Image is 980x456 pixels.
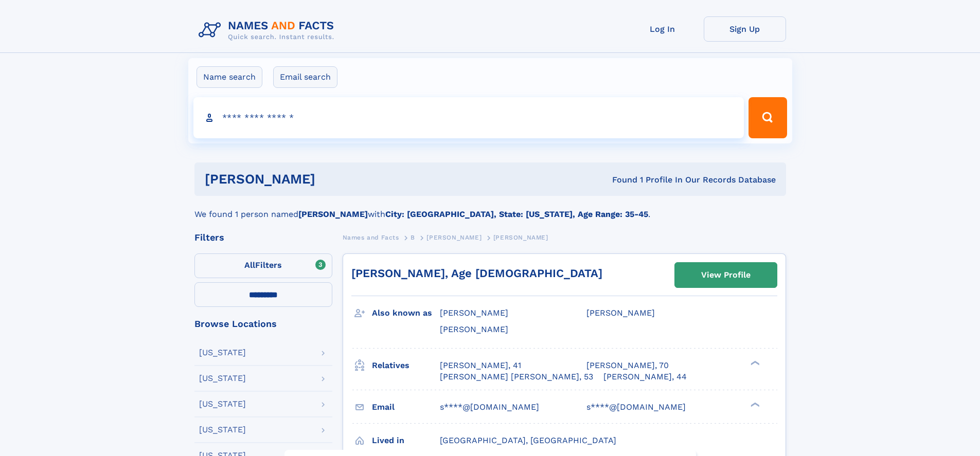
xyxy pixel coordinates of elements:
[273,66,337,88] label: Email search
[749,97,787,138] button: Search Button
[675,263,777,287] a: View Profile
[493,234,548,241] span: [PERSON_NAME]
[385,209,648,219] b: City: [GEOGRAPHIC_DATA], State: [US_STATE], Age Range: 35-45
[603,371,687,382] a: [PERSON_NAME], 44
[351,267,602,280] a: [PERSON_NAME], Age [DEMOGRAPHIC_DATA]
[199,400,246,408] div: [US_STATE]
[199,374,246,382] div: [US_STATE]
[586,360,669,371] a: [PERSON_NAME], 70
[197,66,262,88] label: Name search
[440,371,593,382] a: [PERSON_NAME] [PERSON_NAME], 53
[372,398,440,416] h3: Email
[199,426,246,434] div: [US_STATE]
[372,432,440,449] h3: Lived in
[199,349,246,357] div: [US_STATE]
[343,231,399,244] a: Names and Facts
[194,16,343,44] img: Logo Names and Facts
[440,308,508,318] span: [PERSON_NAME]
[440,324,508,334] span: [PERSON_NAME]
[411,231,415,244] a: B
[704,16,786,42] a: Sign Up
[426,231,482,244] a: [PERSON_NAME]
[748,359,760,366] div: ❯
[194,253,332,278] label: Filters
[440,435,616,445] span: [GEOGRAPHIC_DATA], [GEOGRAPHIC_DATA]
[244,260,255,270] span: All
[193,97,744,138] input: search input
[621,16,704,42] a: Log In
[194,319,332,329] div: Browse Locations
[194,233,332,242] div: Filters
[372,357,440,374] h3: Relatives
[426,234,482,241] span: [PERSON_NAME]
[411,234,415,241] span: B
[464,174,776,186] div: Found 1 Profile In Our Records Database
[701,263,751,287] div: View Profile
[298,209,368,219] b: [PERSON_NAME]
[748,401,760,408] div: ❯
[205,173,464,186] h1: [PERSON_NAME]
[194,196,786,221] div: We found 1 person named with .
[372,304,440,322] h3: Also known as
[440,360,521,371] a: [PERSON_NAME], 41
[586,308,655,318] span: [PERSON_NAME]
